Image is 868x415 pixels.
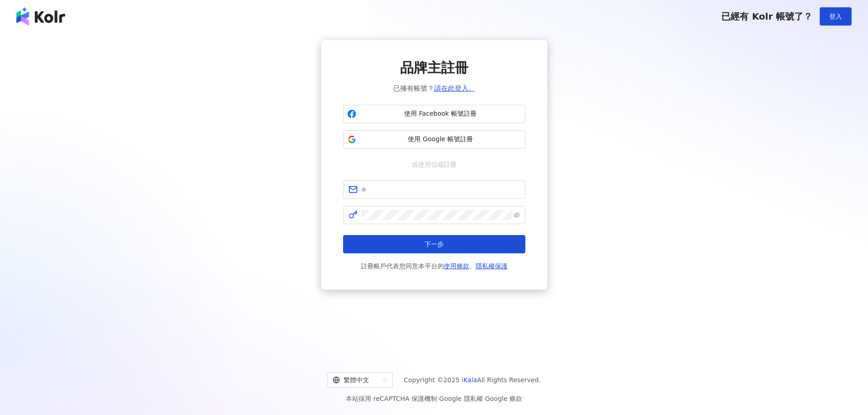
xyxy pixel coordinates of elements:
[485,395,522,402] a: Google 條款
[346,393,522,404] span: 本站採用 reCAPTCHA 保護機制
[16,7,65,26] img: logo
[343,105,525,123] button: 使用 Facebook 帳號註冊
[360,109,521,118] span: 使用 Facebook 帳號註冊
[437,395,439,402] span: |
[404,374,541,385] span: Copyright © 2025 All Rights Reserved.
[406,159,463,169] span: 或使用信箱註冊
[333,373,379,387] div: 繁體中文
[820,7,852,26] button: 登入
[425,241,444,248] span: 下一步
[476,262,508,270] a: 隱私權保護
[343,130,525,149] button: 使用 Google 帳號註冊
[393,83,475,94] span: 已擁有帳號？
[514,212,520,218] span: eye-invisible
[462,376,477,384] a: iKala
[361,261,508,272] span: 註冊帳戶代表您同意本平台的 、
[434,84,475,92] a: 請在此登入。
[721,11,812,22] span: 已經有 Kolr 帳號了？
[439,395,483,402] a: Google 隱私權
[343,235,525,253] button: 下一步
[444,262,469,270] a: 使用條款
[829,13,842,20] span: 登入
[483,395,485,402] span: |
[400,58,468,77] span: 品牌主註冊
[360,135,521,144] span: 使用 Google 帳號註冊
